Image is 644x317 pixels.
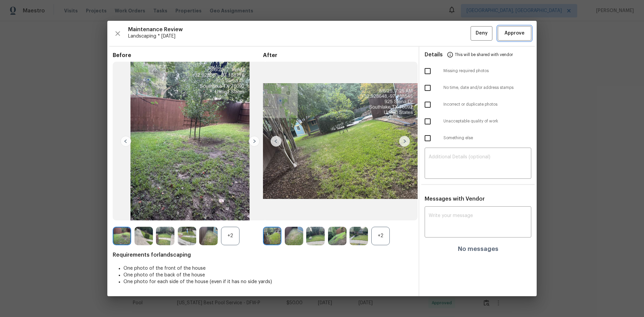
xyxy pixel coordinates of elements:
[399,136,410,147] img: right-chevron-button-url
[471,26,492,41] button: Deny
[128,33,471,40] span: Landscaping * [DATE]
[221,227,239,245] div: +2
[271,136,281,147] img: left-chevron-button-url
[371,227,390,245] div: +2
[458,246,498,252] h4: No messages
[443,85,531,91] span: No time, date and/or address stamps
[123,278,413,285] li: One photo for each side of the house (even if it has no side yards)
[504,29,525,38] span: Approve
[498,26,531,41] button: Approve
[419,113,537,130] div: Unacceptable quality of work
[120,136,131,147] img: left-chevron-button-url
[425,47,443,63] span: Details
[128,26,471,33] span: Maintenance Review
[443,102,531,107] span: Incorrect or duplicate photos
[113,252,413,258] span: Requirements for landscaping
[455,47,513,63] span: This will be shared with vendor
[419,130,537,147] div: Something else
[113,52,263,59] span: Before
[443,135,531,141] span: Something else
[419,63,537,80] div: Missing required photos
[443,118,531,124] span: Unacceptable quality of work
[443,68,531,74] span: Missing required photos
[123,272,413,278] li: One photo of the back of the house
[419,96,537,113] div: Incorrect or duplicate photos
[263,52,413,59] span: After
[249,136,260,147] img: right-chevron-button-url
[425,196,485,202] span: Messages with Vendor
[419,80,537,96] div: No time, date and/or address stamps
[123,265,413,272] li: One photo of the front of the house
[476,29,488,38] span: Deny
